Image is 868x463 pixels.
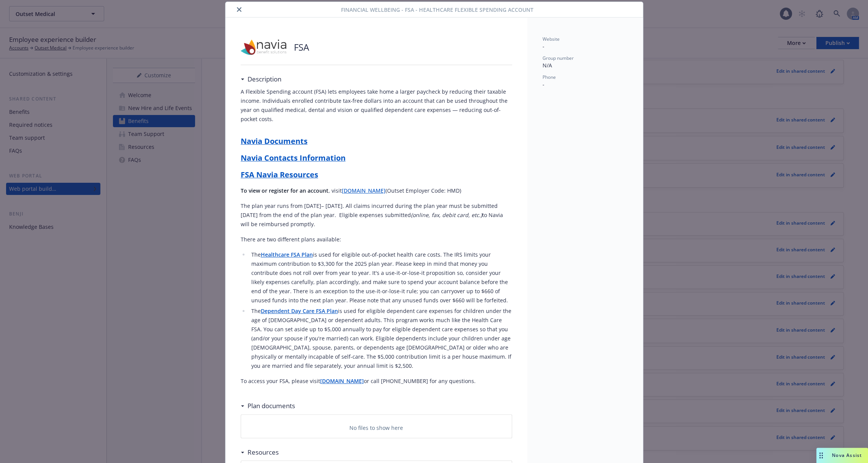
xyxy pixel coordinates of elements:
span: Nova Assist [832,452,862,458]
img: Navia Benefit Solutions [241,36,286,59]
a: FSA Navia Resources [241,169,318,180]
button: close [235,5,244,14]
span: Financial Wellbeing - FSA - Healthcare Flexible Spending Account [341,6,533,14]
li: The is used for eligible out-of-pocket health care costs. The IRS limits your maximum contributio... [249,250,512,305]
strong: To view or register for an account [241,187,328,194]
a: Healthcare FSA Plan [260,251,313,258]
p: , visit (Outset Employer Code: HMD) [241,186,512,195]
p: To access your FSA, please visit or call [PHONE_NUMBER] for any questions. [241,377,512,386]
p: - [543,80,628,88]
p: A Flexible Spending account (FSA) lets employees take home a larger paycheck by reducing their ta... [241,87,512,124]
p: There are two different plans available: [241,235,512,244]
p: N/A [543,61,628,69]
span: Group number [543,55,574,61]
span: Phone [543,74,556,80]
li: The is used for eligible dependent care expenses for children under the age of [DEMOGRAPHIC_DATA]... [249,307,512,370]
p: FSA [294,41,309,54]
button: Nova Assist [816,448,868,463]
em: (online, fax, debit card, etc.) [411,211,482,219]
a: [DOMAIN_NAME] [320,377,364,385]
h3: Resources [248,447,279,457]
p: No files to show here [349,424,403,432]
p: The plan year runs from [DATE]– [DATE]. All claims incurred during the plan year must be submitte... [241,201,512,229]
div: Description [241,74,281,84]
a: Navia Documents [241,136,308,146]
a: Navia Contacts Information [241,153,346,163]
div: Resources [241,447,279,457]
div: Drag to move [816,448,826,463]
span: Website [543,36,560,42]
h3: Description [248,74,281,84]
p: - [543,42,628,50]
div: Plan documents [241,401,295,411]
h3: Plan documents [248,401,295,411]
a: Dependent Day Care FSA Plan [260,307,338,315]
a: [DOMAIN_NAME] [342,187,386,194]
